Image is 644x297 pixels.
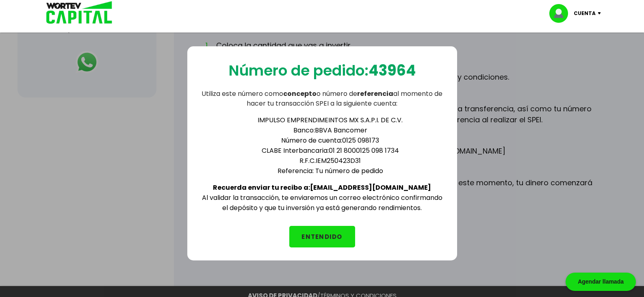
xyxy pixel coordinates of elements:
img: icon-down [596,12,607,15]
li: Referencia: Tu número de pedido [217,166,444,176]
b: Recuerda enviar tu recibo a: [EMAIL_ADDRESS][DOMAIN_NAME] [213,183,431,192]
li: R.F.C. IEM250423D31 [217,156,444,166]
b: 43964 [369,60,416,81]
p: Número de pedido: [229,59,416,82]
p: Utiliza este número como o número de al momento de hacer tu transacción SPEI a la siguiente cuenta: [200,89,444,108]
div: Agendar llamada [566,273,636,291]
li: CLABE Interbancaria: 01 21 8000125 098 1734 [217,145,444,156]
p: Cuenta [574,7,596,20]
b: concepto [283,89,317,98]
li: IMPULSO EMPRENDIMEINTOS MX S.A.P.I. DE C.V. [217,115,444,125]
li: Número de cuenta: 0125 098173 [217,135,444,145]
div: Al validar la transacción, te enviaremos un correo electrónico confirmando el depósito y que tu i... [200,108,444,213]
li: Banco: BBVA Bancomer [217,125,444,135]
button: ENTENDIDO [289,226,355,247]
b: referencia [357,89,393,98]
img: profile-image [549,4,574,23]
